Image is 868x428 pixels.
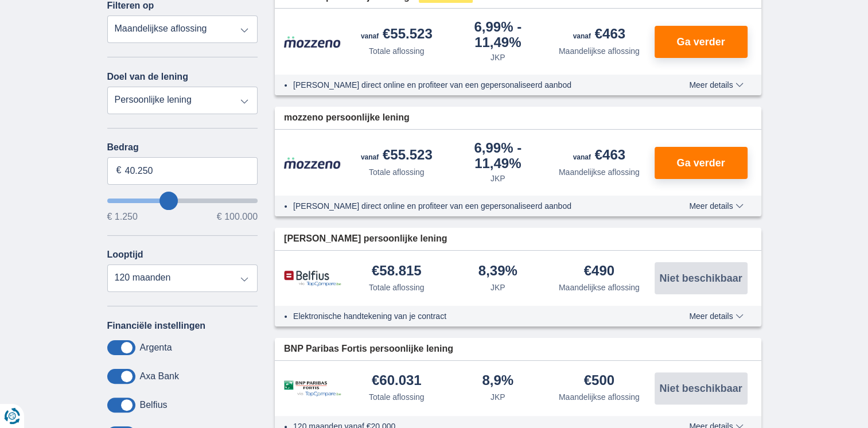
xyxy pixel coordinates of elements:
span: Meer details [689,312,743,320]
li: Elektronische handtekening van je contract [293,310,647,322]
label: Doel van de lening [107,72,188,82]
div: €490 [584,264,614,279]
button: Niet beschikbaar [655,262,748,294]
span: Ga verder [676,37,725,47]
div: 6,99% [452,20,544,49]
div: Maandelijkse aflossing [559,282,640,293]
div: JKP [491,282,505,293]
label: Axa Bank [140,371,179,382]
button: Meer details [680,80,752,90]
div: 6,99% [452,141,544,170]
span: € [116,164,122,177]
button: Ga verder [655,26,748,58]
div: Maandelijkse aflossing [559,391,640,403]
div: €60.031 [372,373,422,389]
div: €55.523 [361,27,433,43]
div: Totale aflossing [369,166,425,178]
div: 8,9% [482,373,513,389]
label: Filteren op [107,1,154,11]
span: Ga verder [676,158,725,168]
div: Maandelijkse aflossing [559,45,640,57]
div: €55.523 [361,148,433,164]
img: product.pl.alt BNP Paribas Fortis [284,380,341,397]
div: 8,39% [478,264,517,279]
li: [PERSON_NAME] direct online en profiteer van een gepersonaliseerd aanbod [293,200,647,212]
button: Meer details [680,312,752,321]
div: €463 [573,27,625,43]
label: Belfius [140,400,168,410]
img: product.pl.alt Mozzeno [284,36,341,48]
div: JKP [491,391,505,403]
div: €58.815 [372,264,422,279]
span: Niet beschikbaar [659,273,742,283]
button: Meer details [680,201,752,211]
label: Bedrag [107,142,258,153]
span: BNP Paribas Fortis persoonlijke lening [284,343,453,356]
span: Niet beschikbaar [659,383,742,394]
img: product.pl.alt Mozzeno [284,157,341,169]
div: Maandelijkse aflossing [559,166,640,178]
div: JKP [491,52,505,63]
img: product.pl.alt Belfius [284,270,341,287]
label: Argenta [140,343,172,353]
label: Financiële instellingen [107,321,206,331]
li: [PERSON_NAME] direct online en profiteer van een gepersonaliseerd aanbod [293,79,647,91]
span: € 100.000 [217,212,258,221]
div: Totale aflossing [369,45,425,57]
div: Totale aflossing [369,391,425,403]
div: €463 [573,148,625,164]
input: wantToBorrow [107,199,258,203]
span: Meer details [689,202,743,210]
button: Ga verder [655,147,748,179]
button: Niet beschikbaar [655,372,748,404]
span: [PERSON_NAME] persoonlijke lening [284,232,447,246]
div: JKP [491,173,505,184]
span: mozzeno persoonlijke lening [284,111,410,124]
span: Meer details [689,81,743,89]
span: € 1.250 [107,212,138,221]
div: €500 [584,373,614,389]
label: Looptijd [107,250,143,260]
div: Totale aflossing [369,282,425,293]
